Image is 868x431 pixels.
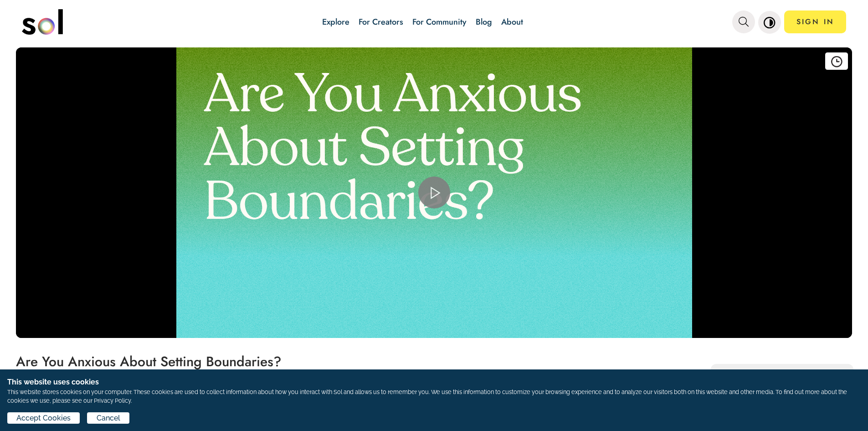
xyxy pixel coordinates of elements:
[412,16,467,28] a: For Community
[87,412,129,424] button: Cancel
[7,412,80,424] button: Accept Cookies
[418,177,450,208] button: Play Video
[7,388,861,405] p: This website stores cookies on your computer. These cookies are used to collect information about...
[322,16,349,28] a: Explore
[501,16,523,28] a: About
[16,354,695,369] h1: Are You Anxious About Setting Boundaries?
[22,6,847,38] nav: main navigation
[16,47,852,338] div: Video Player
[784,10,846,33] a: SIGN IN
[22,9,63,35] img: logo
[16,413,71,424] span: Accept Cookies
[476,16,492,28] a: Blog
[359,16,403,28] a: For Creators
[7,377,861,388] h1: This website uses cookies
[97,413,120,424] span: Cancel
